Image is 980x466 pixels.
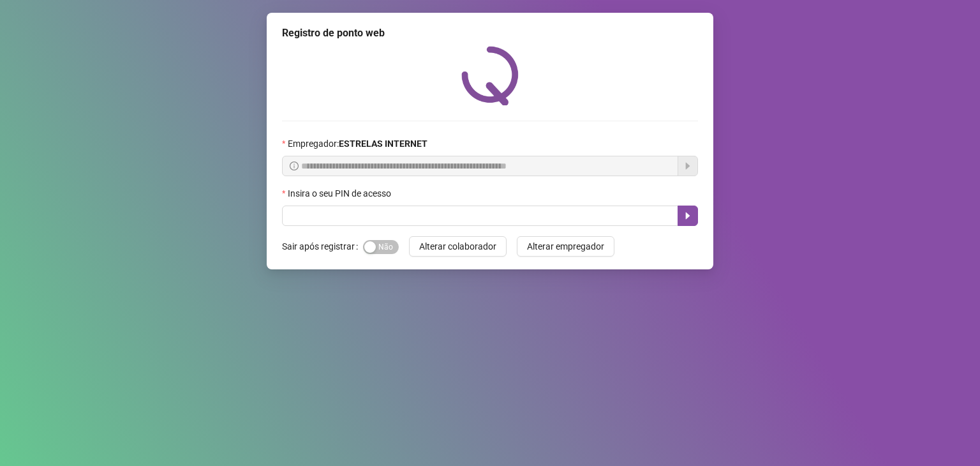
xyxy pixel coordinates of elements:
[282,186,399,200] label: Insira o seu PIN de acesso
[409,236,507,257] button: Alterar colaborador
[288,137,427,151] span: Empregador :
[282,236,363,257] label: Sair após registrar
[419,239,496,253] span: Alterar colaborador
[517,236,614,257] button: Alterar empregador
[290,162,299,170] span: info-circle
[527,239,604,253] span: Alterar empregador
[339,139,427,149] strong: ESTRELAS INTERNET
[683,211,693,221] span: caret-right
[461,46,519,105] img: QRPoint
[282,26,698,41] div: Registro de ponto web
